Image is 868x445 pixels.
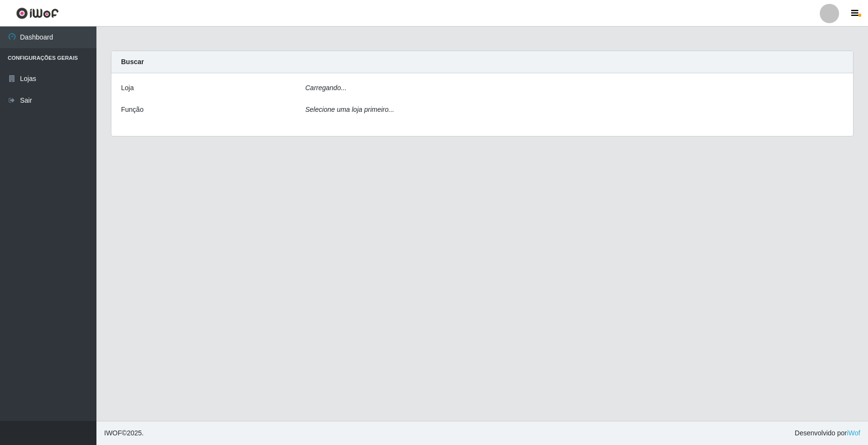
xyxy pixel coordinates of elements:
a: iWof [847,429,860,437]
label: Função [121,105,144,115]
strong: Buscar [121,58,144,66]
label: Loja [121,83,134,93]
span: IWOF [104,429,122,437]
span: © 2025 . [104,428,144,438]
i: Carregando... [305,84,347,92]
i: Selecione uma loja primeiro... [305,106,394,113]
span: Desenvolvido por [795,428,860,438]
img: CoreUI Logo [16,7,59,19]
